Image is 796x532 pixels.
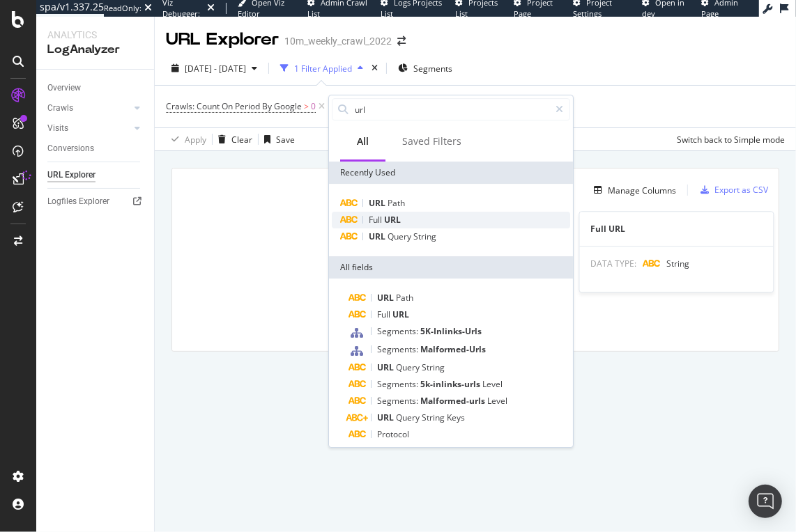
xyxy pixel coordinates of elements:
[397,36,406,46] div: arrow-right-arrow-left
[311,97,316,116] span: 0
[275,57,369,79] button: 1 Filter Applied
[166,28,279,52] div: URL Explorer
[329,256,573,279] div: All fields
[47,141,94,156] div: Conversions
[422,361,445,373] span: String
[47,121,130,136] a: Visits
[47,28,143,42] div: Analytics
[185,134,206,146] div: Apply
[47,101,73,116] div: Crawls
[304,100,309,112] span: >
[608,185,676,196] div: Manage Columns
[388,197,405,209] span: Path
[749,485,782,518] div: Open Intercom Messenger
[377,428,409,440] span: Protocol
[420,395,487,407] span: Malformed-urls
[329,162,573,184] div: Recently Used
[353,99,549,120] input: Search by field name
[284,34,392,48] div: 10m_weekly_crawl_2022
[276,134,295,146] div: Save
[384,214,401,226] span: URL
[369,61,381,75] div: times
[213,128,252,150] button: Clear
[231,134,252,146] div: Clear
[377,325,420,337] span: Segments:
[259,128,295,150] button: Save
[413,230,436,242] span: String
[402,134,461,148] div: Saved Filters
[420,378,482,390] span: 5k-inlinks-urls
[47,101,130,116] a: Crawls
[392,308,409,320] span: URL
[369,197,388,209] span: URL
[328,98,383,115] button: Add Filter
[396,292,413,304] span: Path
[47,194,109,209] div: Logfiles Explorer
[166,57,263,79] button: [DATE] - [DATE]
[377,343,420,355] span: Segments:
[677,134,785,146] div: Switch back to Simple mode
[487,395,507,407] span: Level
[377,412,396,423] span: URL
[369,230,388,242] span: URL
[377,361,396,373] span: URL
[396,412,422,423] span: Query
[357,134,369,148] div: All
[413,63,452,75] span: Segments
[47,168,144,182] a: URL Explorer
[47,168,95,182] div: URL Explorer
[714,184,768,196] div: Export as CSV
[47,121,68,136] div: Visits
[671,128,785,150] button: Switch back to Simple mode
[447,412,465,423] span: Keys
[591,258,637,269] span: DATA TYPE:
[580,223,774,235] div: Full URL
[588,182,676,198] button: Manage Columns
[392,57,458,79] button: Segments
[369,214,384,226] span: Full
[47,81,81,95] div: Overview
[166,100,302,112] span: Crawls: Count On Period By Google
[420,325,482,337] span: 5K-Inlinks-Urls
[104,3,141,14] div: ReadOnly:
[396,361,422,373] span: Query
[47,42,143,58] div: LogAnalyzer
[377,395,420,407] span: Segments:
[377,378,420,390] span: Segments:
[185,63,246,75] span: [DATE] - [DATE]
[388,230,413,242] span: Query
[166,128,206,150] button: Apply
[377,308,392,320] span: Full
[47,194,144,209] a: Logfiles Explorer
[695,179,768,201] button: Export as CSV
[422,412,447,423] span: String
[420,343,486,355] span: Malformed-Urls
[47,141,144,156] a: Conversions
[377,292,396,304] span: URL
[482,378,503,390] span: Level
[667,258,690,269] span: String
[294,63,352,75] div: 1 Filter Applied
[47,81,144,95] a: Overview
